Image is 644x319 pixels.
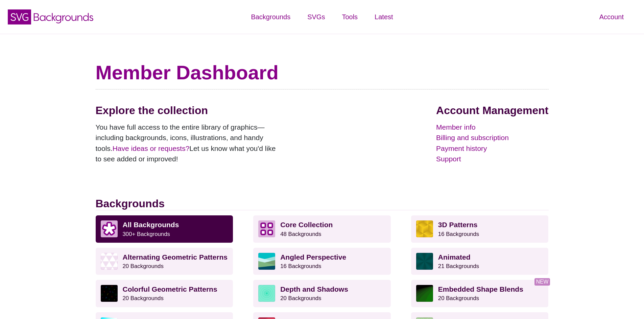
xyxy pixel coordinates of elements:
small: 20 Backgrounds [280,295,321,301]
small: 16 Backgrounds [280,263,321,269]
a: Depth and Shadows20 Backgrounds [253,280,391,307]
a: Have ideas or requests? [113,144,190,152]
strong: Depth and Shadows [280,285,348,293]
a: Support [436,154,548,164]
h2: Backgrounds [96,197,549,210]
a: Angled Perspective16 Backgrounds [253,248,391,275]
h2: Explore the collection [96,104,282,117]
p: You have full access to the entire library of graphics—including backgrounds, icons, illustration... [96,122,282,164]
small: 20 Backgrounds [438,295,479,301]
small: 21 Backgrounds [438,263,479,269]
a: Account [591,7,632,27]
a: Payment history [436,143,548,154]
strong: All Backgrounds [123,221,179,229]
a: Billing and subscription [436,132,548,143]
a: SVGs [299,7,333,27]
a: Core Collection 48 Backgrounds [253,215,391,242]
a: Alternating Geometric Patterns20 Backgrounds [96,248,233,275]
a: Colorful Geometric Patterns20 Backgrounds [96,280,233,307]
small: 20 Backgrounds [123,295,164,301]
img: green layered rings within rings [258,285,275,302]
small: 20 Backgrounds [123,263,164,269]
strong: Animated [438,253,471,261]
h2: Account Management [436,104,548,117]
img: fancy golden cube pattern [416,220,433,237]
strong: Embedded Shape Blends [438,285,523,293]
strong: Alternating Geometric Patterns [123,253,228,261]
a: Tools [333,7,366,27]
strong: 3D Patterns [438,221,478,229]
small: 48 Backgrounds [280,231,321,237]
img: green to black rings rippling away from corner [416,285,433,302]
a: Embedded Shape Blends20 Backgrounds [411,280,549,307]
strong: Angled Perspective [280,253,346,261]
strong: Colorful Geometric Patterns [123,285,217,293]
a: 3D Patterns16 Backgrounds [411,215,549,242]
h1: Member Dashboard [96,61,549,84]
strong: Core Collection [280,221,333,229]
a: Member info [436,122,548,133]
img: abstract landscape with sky mountains and water [258,253,275,270]
a: All Backgrounds 300+ Backgrounds [96,215,233,242]
a: Animated21 Backgrounds [411,248,549,275]
small: 16 Backgrounds [438,231,479,237]
a: Latest [366,7,401,27]
a: Backgrounds [242,7,299,27]
img: a rainbow pattern of outlined geometric shapes [101,285,118,302]
img: green rave light effect animated background [416,253,433,270]
img: light purple and white alternating triangle pattern [101,253,118,270]
small: 300+ Backgrounds [123,231,170,237]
